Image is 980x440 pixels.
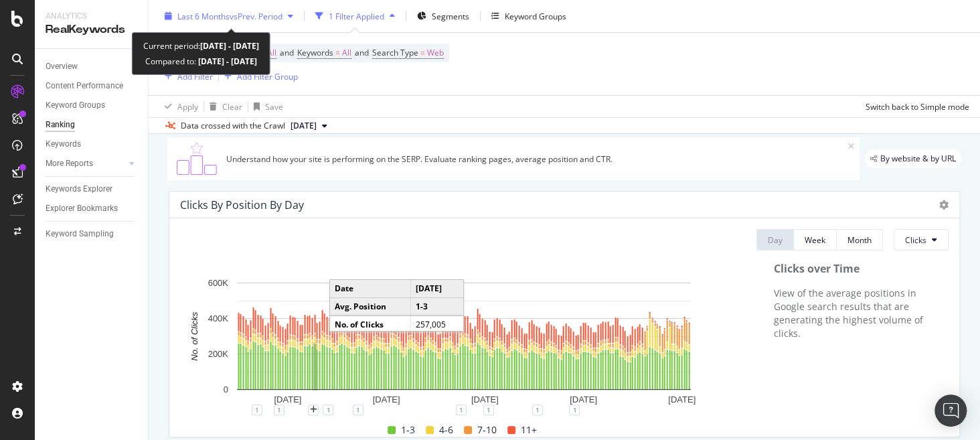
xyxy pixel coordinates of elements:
span: 1-3 [401,422,415,438]
button: Month [837,229,883,250]
div: 1 [456,405,467,415]
button: [DATE] [285,118,333,134]
a: Content Performance [46,79,139,93]
a: Overview [46,60,139,74]
text: 0 [224,384,228,394]
div: Content Performance [46,79,123,93]
text: [DATE] [373,394,400,405]
a: Keyword Groups [46,98,139,113]
span: Last 6 Months [177,10,230,21]
div: 1 [569,405,580,415]
div: More Reports [46,157,93,171]
text: 600K [208,278,229,288]
button: Save [248,96,283,117]
div: Clicks over Time [774,261,935,277]
div: Overview [46,60,78,74]
img: C0S+odjvPe+dCwPhcw0W2jU4KOcefU0IcxbkVEfgJ6Ft4vBgsVVQAAAABJRU5ErkJggg== [173,143,221,175]
text: [DATE] [471,394,499,405]
b: [DATE] - [DATE] [200,40,259,52]
div: Save [265,100,283,112]
text: 400K [208,313,229,323]
div: Current period: [143,38,259,54]
div: RealKeywords [46,22,137,38]
div: Week [805,234,825,246]
div: Day [768,234,783,246]
div: Open Intercom Messenger [934,394,967,427]
div: 1 [483,405,494,415]
span: = [335,47,340,58]
span: and [355,47,369,58]
a: Explorer Bookmarks [46,202,139,216]
span: Clicks [905,234,926,246]
div: Keywords [46,137,81,151]
div: 1 [323,405,333,415]
div: Add Filter [177,70,213,82]
span: Web [427,44,444,62]
div: plus [308,405,319,415]
span: 7-10 [477,422,497,438]
div: Explorer Bookmarks [46,202,118,216]
div: 1 [532,405,543,415]
span: Keywords [297,47,333,58]
span: Segments [432,10,469,21]
div: Switch back to Simple mode [866,100,969,112]
button: Clicks [894,229,949,250]
div: Compared to: [145,54,257,69]
button: 1 Filter Applied [310,5,400,27]
div: Keywords Explorer [46,182,112,196]
div: 1 [353,405,363,415]
span: 2025 Sep. 29th [291,120,317,132]
a: Keywords [46,137,139,151]
span: = [420,47,425,58]
button: Day [756,229,794,250]
p: View of the average positions in Google search results that are generating the highest volume of ... [774,287,935,340]
span: and [280,47,294,58]
a: Keywords Explorer [46,182,139,196]
div: Keyword Groups [505,10,566,21]
text: [DATE] [274,394,301,405]
div: Month [847,234,872,246]
div: Keyword Sampling [46,227,114,241]
a: More Reports [46,157,125,171]
button: Add Filter [159,68,213,84]
span: 11+ [521,422,537,438]
button: Segments [412,5,475,27]
text: 200K [208,349,229,359]
button: Week [794,229,837,250]
span: By website & by URL [880,155,956,163]
div: Understand how your site is performing on the SERP. Evaluate ranking pages, average position and ... [226,153,848,165]
span: All [267,44,276,62]
div: Data crossed with the Crawl [181,120,285,132]
span: All [342,44,351,62]
div: Keyword Groups [46,98,105,113]
svg: A chart. [180,276,748,410]
div: 1 [252,405,262,415]
text: [DATE] [570,394,597,405]
button: Last 6 MonthsvsPrev. Period [159,5,299,27]
div: Add Filter Group [237,70,298,82]
button: Switch back to Simple mode [860,96,969,117]
div: Apply [177,100,198,112]
div: Clicks By Position By Day [180,198,304,212]
button: Apply [159,96,198,117]
button: Clear [204,96,242,117]
div: 1 Filter Applied [329,10,384,21]
a: Keyword Sampling [46,227,139,241]
button: Add Filter Group [219,68,298,84]
div: Ranking [46,118,75,132]
div: Clear [222,100,242,112]
a: Ranking [46,118,139,132]
span: 4-6 [439,422,453,438]
div: Analytics [46,11,137,22]
div: 1 [274,405,284,415]
button: Keyword Groups [486,5,572,27]
b: [DATE] - [DATE] [196,56,257,67]
span: vs Prev. Period [230,10,282,21]
text: [DATE] [668,394,696,405]
text: No. of Clicks [189,311,199,360]
div: legacy label [865,149,961,168]
span: Search Type [372,47,418,58]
